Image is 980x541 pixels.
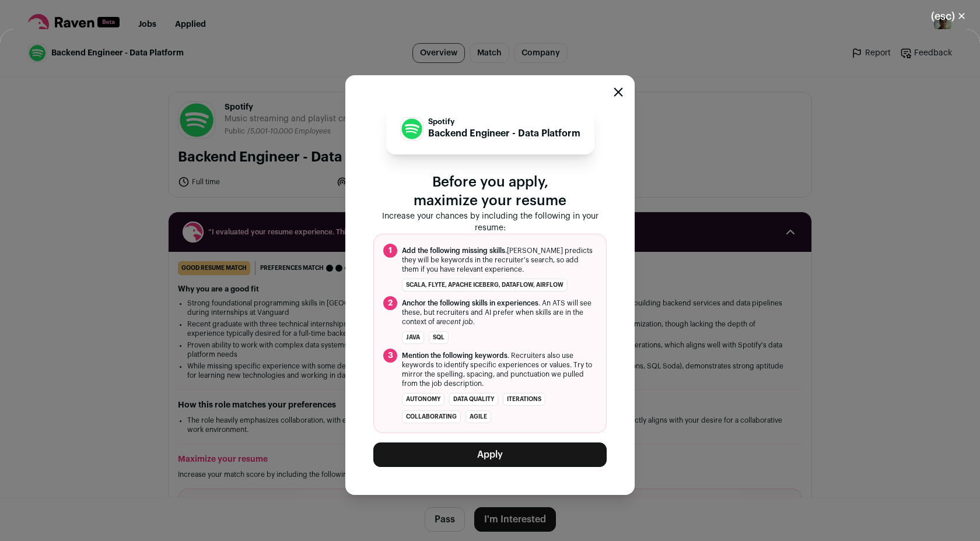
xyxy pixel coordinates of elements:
[449,393,498,406] li: data quality
[503,393,545,406] li: iterations
[429,331,449,344] li: SQL
[614,87,623,97] button: Close modal
[383,296,397,310] span: 2
[402,279,568,291] li: Scala, Flyte, Apache Iceberg, Dataflow, Airflow
[466,410,491,423] li: agile
[917,3,980,29] button: Close modal
[402,331,424,344] li: Java
[402,351,597,388] span: . Recruiters also use keywords to identify specific experiences or values. Try to mirror the spel...
[402,352,508,359] span: Mention the following keywords
[440,318,475,325] i: recent job.
[402,393,444,406] li: autonomy
[402,298,597,326] span: . An ATS will see these, but recruiters and AI prefer when skills are in the context of a
[402,246,597,274] span: [PERSON_NAME] predicts they will be keywords in the recruiter's search, so add them if you have r...
[402,247,507,254] span: Add the following missing skills.
[428,127,580,140] p: Backend Engineer - Data Platform
[373,442,607,467] button: Apply
[373,173,607,210] p: Before you apply, maximize your resume
[402,410,461,423] li: collaborating
[428,117,580,127] p: Spotify
[383,349,397,363] span: 3
[383,244,397,258] span: 1
[401,118,423,140] img: b78c2de9752f15bf56c3ed39184f9e9ce0a102ac14975354e7e77392e53e6fcf.jpg
[402,300,538,307] span: Anchor the following skills in experiences
[373,210,607,234] p: Increase your chances by including the following in your resume:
